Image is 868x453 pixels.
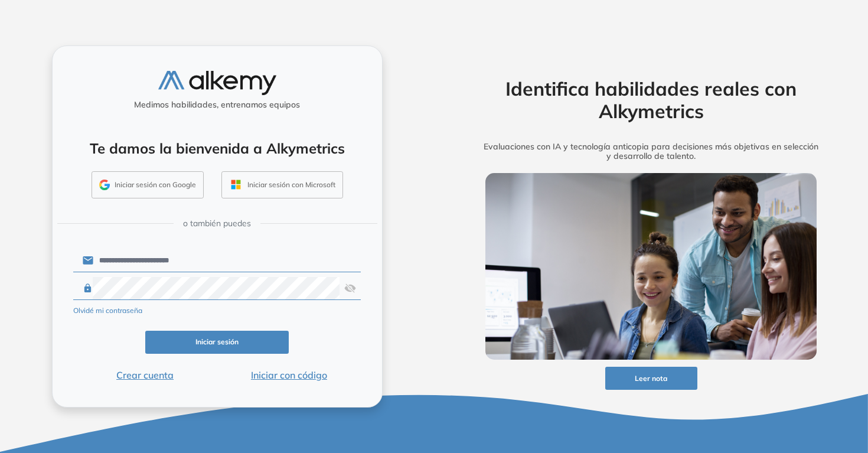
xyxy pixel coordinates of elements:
h5: Evaluaciones con IA y tecnología anticopia para decisiones más objetivas en selección y desarroll... [467,142,836,162]
button: Leer nota [605,367,697,390]
h5: Medimos habilidades, entrenamos equipos [57,100,377,110]
span: o también puedes [183,217,251,230]
button: Iniciar sesión [145,331,289,354]
iframe: Chat Widget [655,316,868,453]
h2: Identifica habilidades reales con Alkymetrics [467,77,836,123]
img: img-more-info [485,173,817,360]
button: Iniciar con código [217,368,361,382]
img: logo-alkemy [158,71,276,95]
h4: Te damos la bienvenida a Alkymetrics [68,140,367,157]
div: Widget de chat [655,316,868,453]
img: GMAIL_ICON [99,180,110,190]
button: Iniciar sesión con Google [92,171,204,198]
img: asd [344,277,356,299]
button: Olvidé mi contraseña [73,305,142,316]
button: Crear cuenta [73,368,217,382]
button: Iniciar sesión con Microsoft [221,171,343,198]
img: OUTLOOK_ICON [229,178,243,191]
